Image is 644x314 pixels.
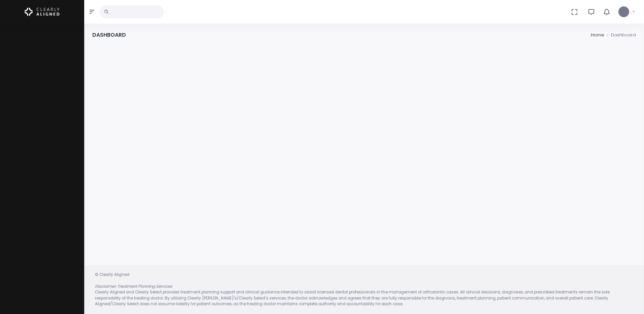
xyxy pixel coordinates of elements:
img: Logo Horizontal [25,5,60,19]
div: © Clearly Aligned Clearly Aligned and Clearly Select provides treatment planning support and clin... [88,272,640,307]
li: Dashboard [604,32,636,38]
li: Home [591,32,604,38]
span: , [631,8,632,15]
h4: Dashboard [92,32,126,38]
em: Disclaimer: Treatment Planning Services [95,284,172,289]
